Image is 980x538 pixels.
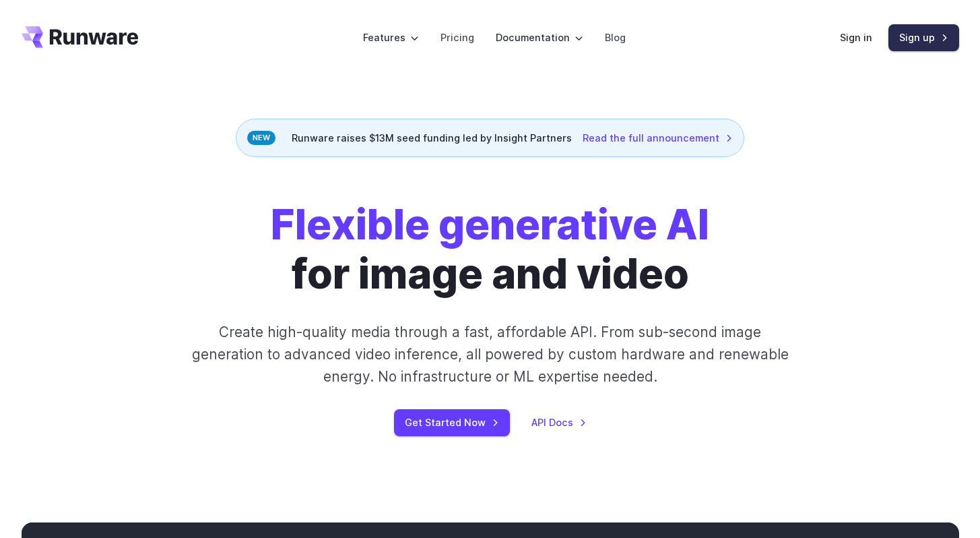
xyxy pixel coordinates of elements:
[440,30,474,45] a: Pricing
[496,30,583,45] label: Documentation
[271,200,709,299] h1: for image and video
[394,409,510,436] a: Get Started Now
[363,30,419,45] label: Features
[531,415,587,430] a: API Docs
[583,130,733,146] a: Read the full announcement
[22,26,139,48] a: Go to /
[190,321,790,388] p: Create high-quality media through a fast, affordable API. From sub-second image generation to adv...
[840,30,872,45] a: Sign in
[605,30,626,45] a: Blog
[888,24,959,51] a: Sign up
[236,119,744,157] div: Runware raises $13M seed funding led by Insight Partners
[271,200,709,249] strong: Flexible generative AI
